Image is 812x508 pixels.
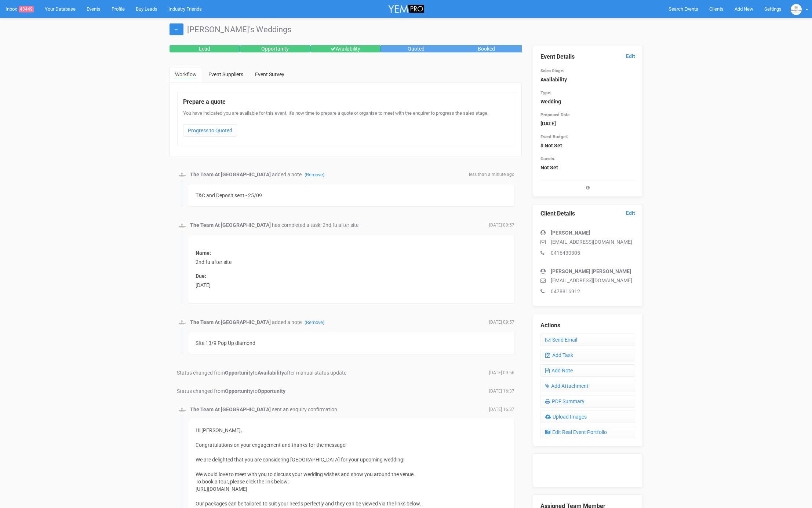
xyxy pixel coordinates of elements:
[540,288,635,295] p: 0478816912
[258,370,284,376] strong: Availability
[489,222,514,228] span: [DATE] 09:57
[183,124,237,137] a: Progress to Quoted
[469,172,514,178] span: less than a minute ago
[540,99,561,104] strong: Wedding
[170,23,183,35] a: ←
[489,388,514,394] span: [DATE] 16:37
[250,67,290,82] a: Event Survey
[188,332,514,354] div: SIte 13/9 Pop Up diamond
[183,110,508,140] div: You have indicated you are available for this event. It's now time to prepare a quote or organise...
[540,364,635,377] a: Add Note
[540,249,635,257] p: 0416430305
[272,319,325,325] span: added a note
[540,156,555,161] small: Guests:
[489,319,514,325] span: [DATE] 09:57
[489,406,514,413] span: [DATE] 16:37
[190,406,271,412] strong: The Team At [GEOGRAPHIC_DATA]
[19,6,34,12] span: 43449
[626,210,635,217] a: Edit
[183,98,508,106] legend: Prepare a quote
[540,112,569,117] small: Proposed Date
[551,268,631,274] strong: [PERSON_NAME] [PERSON_NAME]
[551,230,590,236] strong: [PERSON_NAME]
[177,388,285,394] span: Status changed from to
[709,6,724,12] span: Clients
[540,121,556,126] strong: [DATE]
[669,6,698,12] span: Search Events
[258,388,285,394] strong: Opportunity
[196,272,507,289] div: [DATE]
[178,406,186,413] img: BGLogo.jpg
[540,395,635,408] a: PDF Summary
[540,349,635,361] a: Add Task
[272,406,337,412] span: sent an enquiry confirmation
[540,90,551,95] small: Type:
[272,172,325,177] span: added a note
[170,25,643,34] h1: [PERSON_NAME]'s Weddings
[489,370,514,376] span: [DATE] 09:56
[305,172,325,177] a: (Remove)
[178,222,186,229] img: BGLogo.jpg
[196,249,507,266] div: 2nd fu after site
[540,380,635,392] a: Add Attachment
[735,6,753,12] span: Add New
[540,68,564,73] small: Sales Stage:
[178,319,186,326] img: BGLogo.jpg
[540,53,635,61] legend: Event Details
[305,320,325,325] a: (Remove)
[196,272,507,280] label: Due:
[540,277,635,284] p: [EMAIL_ADDRESS][DOMAIN_NAME]
[381,45,451,52] div: Quoted
[190,222,271,228] strong: The Team At [GEOGRAPHIC_DATA]
[178,171,186,178] img: BGLogo.jpg
[272,222,358,228] span: has completed a task: 2nd fu after site
[540,334,635,346] a: Send Email
[540,411,635,423] a: Upload Images
[170,67,202,82] a: Workflow
[540,238,635,246] p: [EMAIL_ADDRESS][DOMAIN_NAME]
[190,319,271,325] strong: The Team At [GEOGRAPHIC_DATA]
[540,77,567,82] strong: Availability
[203,67,249,82] a: Event Suppliers
[626,53,635,60] a: Edit
[540,165,558,170] strong: Not Set
[451,45,522,52] div: Booked
[540,143,562,148] strong: $ Not Set
[240,45,310,52] div: Opportunity
[540,210,635,218] legend: Client Details
[177,370,346,376] span: Status changed from to after manual status update
[170,45,240,52] div: Lead
[190,172,271,177] strong: The Team At [GEOGRAPHIC_DATA]
[225,388,253,394] strong: Opportunity
[540,321,635,330] legend: Actions
[540,426,635,438] a: Edit Real Event Portfolio
[196,249,507,257] label: Name:
[225,370,253,376] strong: Opportunity
[540,134,568,139] small: Event Budget:
[188,184,514,207] div: T&C and Deposit sent - 25/09
[791,4,802,15] img: BGLogo.jpg
[310,45,381,52] div: Availability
